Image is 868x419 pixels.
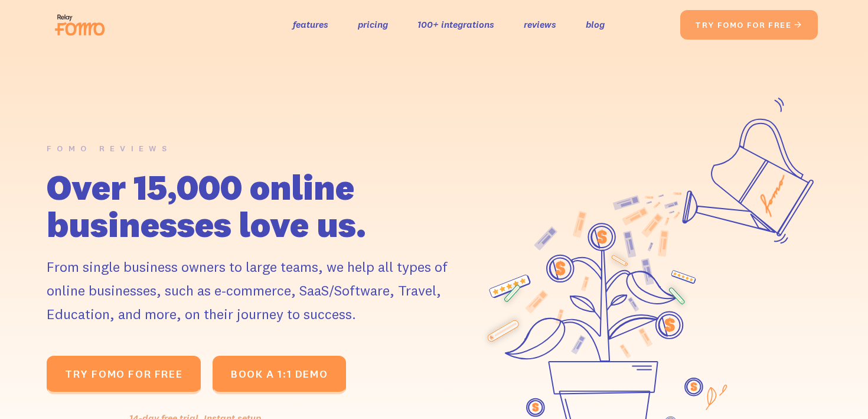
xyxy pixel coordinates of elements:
h1: Over 15,000 online businesses love us. [47,168,466,243]
a: 100+ integrations [417,16,494,33]
a: try fomo for free [680,10,818,40]
a: features [293,16,328,33]
div: From single business owners to large teams, we help all types of online businesses, such as e-com... [47,255,466,326]
a: BOOK A 1:1 DEMO [213,356,346,394]
a: blog [586,16,605,33]
span:  [794,20,803,30]
a: reviews [524,16,556,33]
div: FOMO REVIEWS [47,140,172,157]
a: TRY fomo for FREE [47,356,201,394]
a: pricing [358,16,388,33]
